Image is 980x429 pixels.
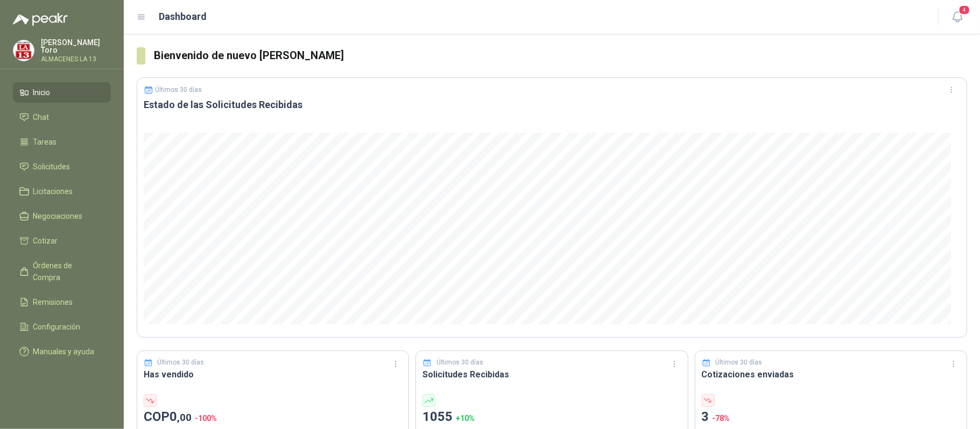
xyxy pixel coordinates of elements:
span: 4 [958,5,970,15]
span: Licitaciones [33,185,73,197]
span: Cotizar [33,235,58,247]
h3: Solicitudes Recibidas [422,368,681,381]
img: Logo peakr [13,13,68,26]
span: Remisiones [33,296,73,308]
h3: Has vendido [144,368,402,381]
span: Configuración [33,321,81,333]
a: Negociaciones [13,206,111,226]
h3: Estado de las Solicitudes Recibidas [144,98,960,111]
a: Cotizar [13,231,111,251]
span: Inicio [33,87,51,98]
h3: Cotizaciones enviadas [702,368,960,381]
span: ,00 [177,411,192,424]
a: Remisiones [13,292,111,312]
p: 3 [702,407,960,427]
p: Últimos 30 días [436,358,483,368]
a: Solicitudes [13,156,111,177]
h3: Bienvenido de nuevo [PERSON_NAME] [154,47,967,64]
a: Órdenes de Compra [13,255,111,288]
p: Últimos 30 días [715,358,762,368]
a: Tareas [13,132,111,152]
span: Tareas [33,136,57,148]
img: Company Logo [13,40,34,61]
span: Chat [33,111,50,123]
a: Configuración [13,317,111,337]
p: [PERSON_NAME] Toro [41,39,111,54]
a: Inicio [13,82,111,103]
p: Últimos 30 días [158,358,205,368]
p: Últimos 30 días [156,86,202,94]
h1: Dashboard [159,9,207,24]
span: Negociaciones [33,210,83,222]
button: 4 [948,8,967,27]
a: Manuales y ayuda [13,341,111,362]
span: + 10 % [456,414,475,423]
span: -78 % [713,414,730,423]
p: 1055 [422,407,681,427]
span: Solicitudes [33,161,70,173]
p: ALMACENES LA 13 [41,56,111,62]
span: Manuales y ayuda [33,346,95,358]
a: Chat [13,107,111,127]
span: 0 [170,409,192,424]
span: Órdenes de Compra [33,260,101,283]
a: Licitaciones [13,181,111,202]
span: -100 % [195,414,217,423]
p: COP [144,407,402,427]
